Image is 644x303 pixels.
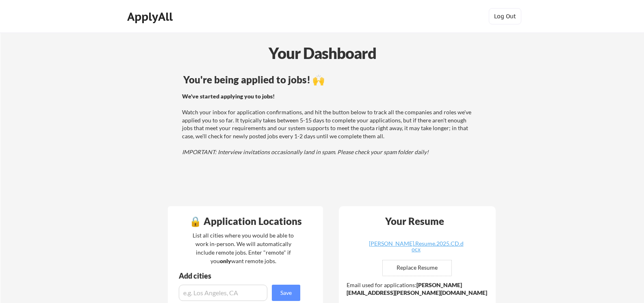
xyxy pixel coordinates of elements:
[347,281,487,296] strong: [PERSON_NAME][EMAIL_ADDRESS][PERSON_NAME][DOMAIN_NAME]
[182,148,429,155] em: IMPORTANT: Interview invitations occasionally land in spam. Please check your spam folder daily!
[170,216,321,226] div: 🔒 Application Locations
[182,93,275,100] strong: We've started applying you to jobs!
[1,41,644,65] div: Your Dashboard
[187,231,299,265] div: List all cities where you would be able to work in-person. We will automatically include remote j...
[179,272,302,279] div: Add cities
[272,285,300,301] button: Save
[182,92,475,156] div: Watch your inbox for application confirmations, and hit the button below to track all the compani...
[368,241,464,252] div: [PERSON_NAME].Resume.2025.CD.docx
[368,241,464,253] a: [PERSON_NAME].Resume.2025.CD.docx
[489,8,521,24] button: Log Out
[374,216,455,226] div: Your Resume
[220,257,231,264] strong: only
[179,285,267,301] input: e.g. Los Angeles, CA
[183,75,476,85] div: You're being applied to jobs! 🙌
[127,10,175,24] div: ApplyAll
